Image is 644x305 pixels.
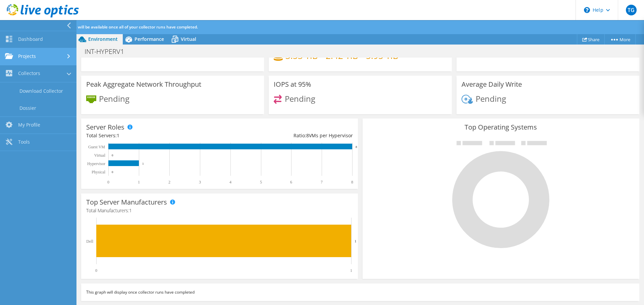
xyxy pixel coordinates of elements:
[112,170,113,174] text: 0
[86,207,353,214] h4: Total Manufacturers:
[82,48,135,55] h1: INT-HYPERV1
[112,154,113,157] text: 0
[88,36,118,42] span: Environment
[87,161,105,166] text: Hypervisor
[285,52,318,59] h4: 3.53 TiB
[306,132,309,139] span: 8
[604,34,636,45] a: More
[92,170,105,174] text: Physical
[350,268,352,273] text: 1
[577,34,605,45] a: Share
[181,36,196,42] span: Virtual
[94,153,106,158] text: Virtual
[199,180,201,184] text: 3
[86,239,93,244] text: Dell
[142,162,144,165] text: 1
[81,284,639,301] div: This graph will display once collector runs have completed
[356,145,357,149] text: 8
[86,199,167,206] h3: Top Server Manufacturers
[135,36,164,42] span: Performance
[260,180,262,184] text: 5
[86,124,124,131] h3: Server Roles
[219,132,353,139] div: Ratio: VMs per Hypervisor
[366,52,398,59] h4: 5.95 TiB
[290,180,292,184] text: 6
[88,145,105,149] text: Guest VM
[229,180,231,184] text: 4
[351,180,353,184] text: 8
[274,81,311,88] h3: IOPS at 95%
[326,52,358,59] h4: 2.42 TiB
[129,207,132,214] span: 1
[107,180,109,184] text: 0
[41,24,198,30] span: Additional analysis will be available once all of your collector runs have completed.
[168,180,170,184] text: 2
[86,132,219,139] div: Total Servers:
[368,124,634,131] h3: Top Operating Systems
[285,93,315,104] span: Pending
[138,180,140,184] text: 1
[321,180,323,184] text: 7
[99,93,129,104] span: Pending
[355,239,357,243] text: 1
[462,81,522,88] h3: Average Daily Write
[476,93,506,104] span: Pending
[117,132,119,139] span: 1
[86,81,201,88] h3: Peak Aggregate Network Throughput
[626,5,637,15] span: TG
[584,7,590,13] svg: \n
[95,268,97,273] text: 0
